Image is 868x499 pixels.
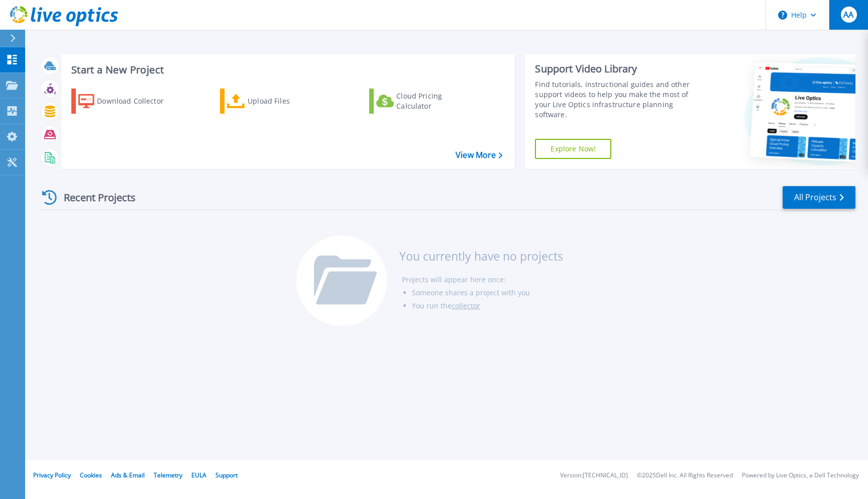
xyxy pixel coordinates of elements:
a: collector [452,301,480,310]
a: Ads & Email [111,471,145,479]
a: Cloud Pricing Calculator [369,89,481,114]
a: Telemetry [154,471,182,479]
a: Upload Files [220,89,332,114]
a: EULA [191,471,206,479]
li: Someone shares a project with you [412,286,563,299]
li: Projects will appear here once: [402,273,563,286]
span: AA [843,11,853,19]
li: Version: [TECHNICAL_ID] [560,472,628,479]
a: Cookies [80,471,102,479]
a: Explore Now! [535,139,611,159]
a: All Projects [783,186,855,209]
div: Cloud Pricing Calculator [396,91,477,111]
li: You run the [412,299,563,312]
div: Upload Files [248,91,328,111]
li: Powered by Live Optics, a Dell Technology [742,472,859,479]
div: Support Video Library [535,62,702,75]
a: Download Collector [71,89,183,114]
div: Recent Projects [39,185,149,210]
a: Privacy Policy [33,471,71,479]
a: Support [215,471,238,479]
div: Download Collector [97,91,177,111]
div: Find tutorials, instructional guides and other support videos to help you make the most of your L... [535,79,702,120]
h3: You currently have no projects [399,251,563,262]
h3: Start a New Project [71,64,502,75]
li: © 2025 Dell Inc. All Rights Reserved [637,472,733,479]
a: View More [456,150,502,160]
